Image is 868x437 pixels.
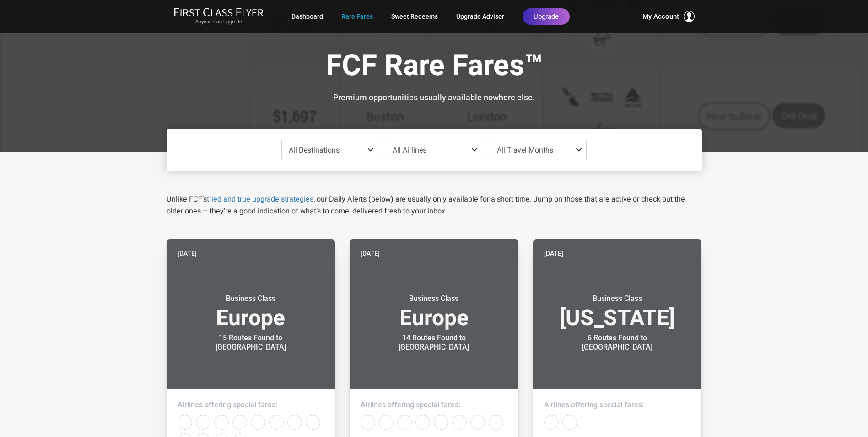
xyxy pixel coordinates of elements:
[361,415,375,430] div: Air Canada
[489,415,503,430] div: United
[642,11,695,22] button: My Account
[393,146,426,154] span: All Airlines
[642,11,679,22] span: My Account
[361,294,507,329] h3: Europe
[391,8,438,25] a: Sweet Redeems
[544,415,559,430] div: Delta Airlines
[194,294,308,303] small: Business Class
[562,415,577,430] div: United
[560,294,674,303] small: Business Class
[379,415,394,430] div: American Airlines
[415,415,430,430] div: Finnair
[174,19,264,25] small: Anyone Can Upgrade
[434,415,448,430] div: Iberia
[174,7,264,17] img: First Class Flyer
[497,146,553,154] span: All Travel Months
[361,248,380,258] time: [DATE]
[377,294,491,303] small: Business Class
[174,7,264,26] a: First Class FlyerAnyone Can Upgrade
[178,415,192,430] div: Air Canada
[361,400,507,410] h4: Airlines offering special fares:
[196,415,210,430] div: Air France
[194,333,308,352] div: 15 Routes Found to [GEOGRAPHIC_DATA]
[173,93,695,102] h3: Premium opportunities usually available nowhere else.
[207,195,313,203] a: tried and true upgrade strategies
[544,248,563,258] time: [DATE]
[178,248,197,258] time: [DATE]
[289,146,340,154] span: All Destinations
[291,8,323,25] a: Dashboard
[470,415,485,430] div: Lufthansa
[341,8,373,25] a: Rare Fares
[251,415,265,430] div: British Airways
[544,294,691,329] h3: [US_STATE]
[560,333,674,352] div: 6 Routes Found to [GEOGRAPHIC_DATA]
[544,400,691,410] h4: Airlines offering special fares:
[452,415,467,430] div: JetBlue
[377,333,491,352] div: 14 Routes Found to [GEOGRAPHIC_DATA]
[173,49,695,85] h1: FCF Rare Fares™
[269,415,284,430] div: Brussels Airlines
[178,400,324,410] h4: Airlines offering special fares:
[397,415,412,430] div: Delta Airlines
[287,415,302,430] div: Delta Airlines
[167,193,702,217] p: Unlike FCF’s , our Daily Alerts (below) are usually only available for a short time. Jump on thos...
[523,8,570,25] a: Upgrade
[178,294,324,329] h3: Europe
[232,415,247,430] div: Austrian Airlines‎
[456,8,504,25] a: Upgrade Advisor
[306,415,320,430] div: KLM
[214,415,229,430] div: American Airlines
